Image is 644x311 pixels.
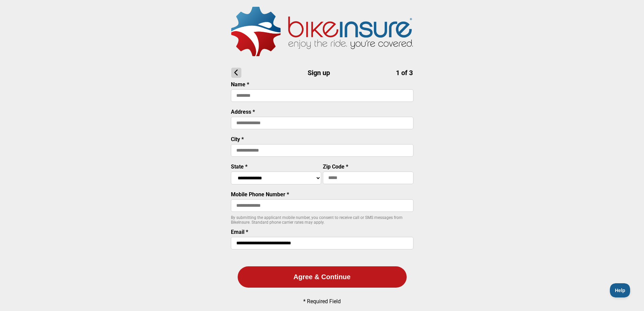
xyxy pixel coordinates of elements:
label: Zip Code * [323,163,348,170]
label: City * [231,136,244,142]
p: By submitting the applicant mobile number, you consent to receive call or SMS messages from BikeI... [231,215,413,225]
iframe: Toggle Customer Support [610,283,630,297]
label: Name * [231,81,249,88]
span: 1 of 3 [396,69,413,77]
p: * Required Field [303,298,341,305]
button: Agree & Continue [238,266,407,288]
label: Email * [231,229,248,235]
label: Mobile Phone Number * [231,191,289,198]
label: Address * [231,109,255,115]
h1: Sign up [231,68,413,78]
label: State * [231,163,247,170]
